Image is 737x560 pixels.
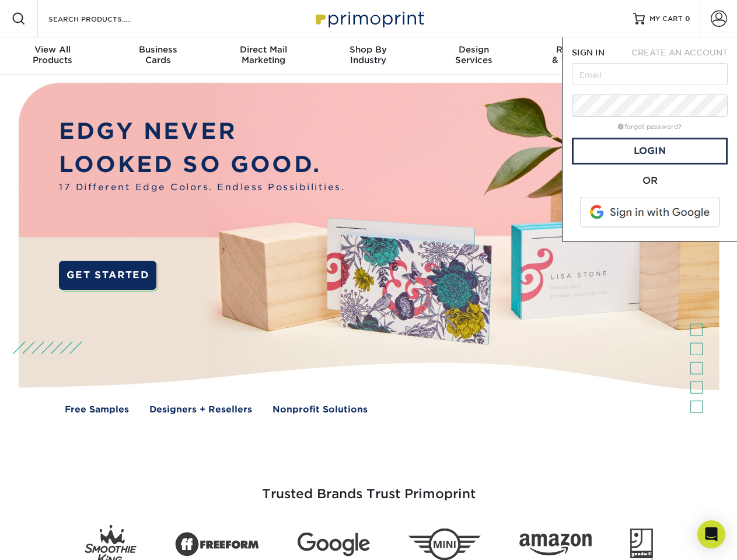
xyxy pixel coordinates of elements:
a: Login [572,138,728,164]
span: Shop By [316,44,421,55]
iframe: Google Customer Reviews [3,524,99,556]
div: Cards [105,44,210,65]
input: Email [572,63,728,85]
span: 17 Different Edge Colors. Endless Possibilities. [59,181,345,194]
div: & Templates [526,44,631,65]
a: BusinessCards [105,37,210,75]
span: SIGN IN [572,48,605,57]
a: GET STARTED [59,261,156,290]
img: Amazon [519,534,592,556]
span: CREATE AN ACCOUNT [631,48,728,57]
a: Free Samples [65,403,129,416]
span: Direct Mail [211,44,316,55]
span: Resources [526,44,631,55]
div: Services [421,44,526,65]
a: Designers + Resellers [149,403,252,416]
h3: Trusted Brands Trust Primoprint [27,459,710,516]
input: SEARCH PRODUCTS..... [47,12,161,26]
img: Primoprint [310,6,427,31]
img: Goodwill [630,528,653,560]
span: Design [421,44,526,55]
a: forgot password? [618,123,682,131]
div: Industry [316,44,421,65]
a: Direct MailMarketing [211,37,316,75]
p: LOOKED SO GOOD. [59,148,345,181]
span: Business [105,44,210,55]
div: Marketing [211,44,316,65]
a: DesignServices [421,37,526,75]
p: EDGY NEVER [59,115,345,148]
span: MY CART [649,14,683,24]
a: Nonprofit Solutions [273,403,368,416]
img: Google [298,533,370,556]
div: OR [572,174,728,188]
div: Open Intercom Messenger [697,520,725,548]
a: Resources& Templates [526,37,631,75]
a: Shop ByIndustry [316,37,421,75]
span: 0 [685,15,690,23]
